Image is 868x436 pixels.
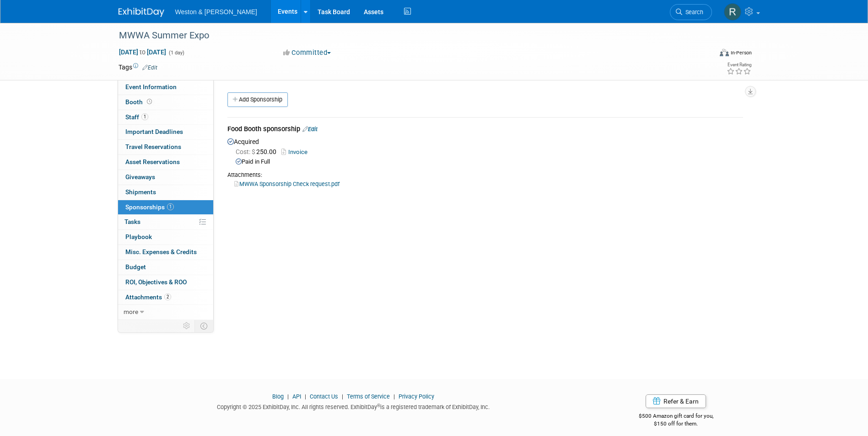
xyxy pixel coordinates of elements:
[236,148,256,155] span: Cost: $
[141,113,148,120] span: 1
[125,113,148,121] span: Staff
[119,48,167,56] span: [DATE] [DATE]
[302,393,308,400] span: |
[164,293,171,300] span: 2
[280,48,334,58] button: Committed
[119,8,164,17] img: ExhibitDay
[125,263,146,271] span: Budget
[125,143,181,150] span: Travel Reservations
[118,185,213,200] a: Shipments
[125,98,154,106] span: Booth
[340,393,345,400] span: |
[119,63,157,72] td: Tags
[167,203,174,210] span: 1
[168,50,184,56] span: (1 day)
[310,393,338,400] a: Contact Us
[302,126,318,133] a: Edit
[118,260,213,275] a: Budget
[124,308,138,315] span: more
[720,49,729,56] img: Format-Inperson.png
[125,173,155,181] span: Giveaways
[281,149,311,155] a: Invoice
[118,305,213,319] a: more
[272,393,284,400] a: Blog
[175,8,257,16] span: Weston & [PERSON_NAME]
[125,248,197,255] span: Misc. Expenses & Credits
[227,92,288,107] a: Add Sponsorship
[124,218,140,225] span: Tasks
[730,49,752,56] div: In-Person
[227,136,743,188] div: Acquired
[179,320,195,332] td: Personalize Event Tab Strip
[399,393,434,400] a: Privacy Policy
[125,188,156,196] span: Shipments
[119,401,589,411] div: Copyright © 2025 ExhibitDay, Inc. All rights reserved. ExhibitDay is a registered trademark of Ex...
[116,27,698,44] div: MWWA Summer Expo
[227,171,743,179] div: Attachments:
[118,110,213,125] a: Staff1
[118,140,213,154] a: Travel Reservations
[658,48,752,61] div: Event Format
[724,3,741,21] img: Roberta Sinclair
[125,158,180,165] span: Asset Reservations
[118,170,213,185] a: Giveaways
[125,278,187,286] span: ROI, Objectives & ROO
[142,64,157,71] a: Edit
[602,406,750,427] div: $500 Amazon gift card for you,
[670,4,712,20] a: Search
[377,403,380,408] sup: ®
[125,128,183,135] span: Important Deadlines
[234,181,340,187] a: MWWA Sponsorship Check request.pdf
[125,83,177,90] span: Event Information
[285,393,291,400] span: |
[682,9,703,16] span: Search
[118,230,213,245] a: Playbook
[118,200,213,215] a: Sponsorships1
[118,275,213,290] a: ROI, Objectives & ROO
[391,393,397,400] span: |
[194,320,213,332] td: Toggle Event Tabs
[125,233,152,240] span: Playbook
[227,124,743,136] div: Food Booth sponsorship
[236,158,743,166] div: Paid in Full
[118,245,213,260] a: Misc. Expenses & Credits
[602,420,750,428] div: $150 off for them.
[138,48,147,56] span: to
[118,125,213,139] a: Important Deadlines
[118,80,213,95] a: Event Information
[236,148,280,155] span: 250.00
[118,290,213,305] a: Attachments2
[347,393,390,400] a: Terms of Service
[118,95,213,110] a: Booth
[646,394,706,408] a: Refer & Earn
[118,155,213,170] a: Asset Reservations
[125,203,174,211] span: Sponsorships
[125,293,171,301] span: Attachments
[118,215,213,229] a: Tasks
[145,98,154,105] span: Booth not reserved yet
[292,393,301,400] a: API
[727,63,751,67] div: Event Rating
